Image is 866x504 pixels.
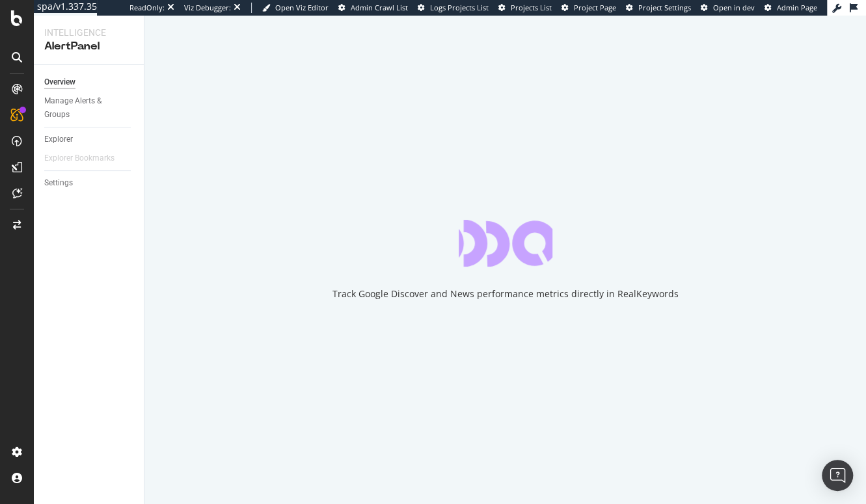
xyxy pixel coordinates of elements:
[44,176,135,190] a: Settings
[701,3,755,13] a: Open in dev
[44,152,115,165] div: Explorer Bookmarks
[459,220,552,267] div: animation
[713,3,755,12] span: Open in dev
[44,75,75,89] div: Overview
[777,3,817,12] span: Admin Page
[44,152,128,165] a: Explorer Bookmarks
[44,94,122,122] div: Manage Alerts & Groups
[638,3,691,12] span: Project Settings
[44,133,135,146] a: Explorer
[44,26,133,39] div: Intelligence
[626,3,691,13] a: Project Settings
[44,176,73,190] div: Settings
[44,39,133,54] div: AlertPanel
[338,3,408,13] a: Admin Crawl List
[275,3,329,12] span: Open Viz Editor
[44,75,135,89] a: Overview
[498,3,552,13] a: Projects List
[44,94,135,122] a: Manage Alerts & Groups
[351,3,408,12] span: Admin Crawl List
[822,460,853,491] div: Open Intercom Messenger
[44,133,73,146] div: Explorer
[765,3,817,13] a: Admin Page
[184,3,231,13] div: Viz Debugger:
[129,3,165,13] div: ReadOnly:
[574,3,616,12] span: Project Page
[430,3,489,12] span: Logs Projects List
[332,287,679,300] div: Track Google Discover and News performance metrics directly in RealKeywords
[262,3,329,13] a: Open Viz Editor
[511,3,552,12] span: Projects List
[562,3,616,13] a: Project Page
[418,3,489,13] a: Logs Projects List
